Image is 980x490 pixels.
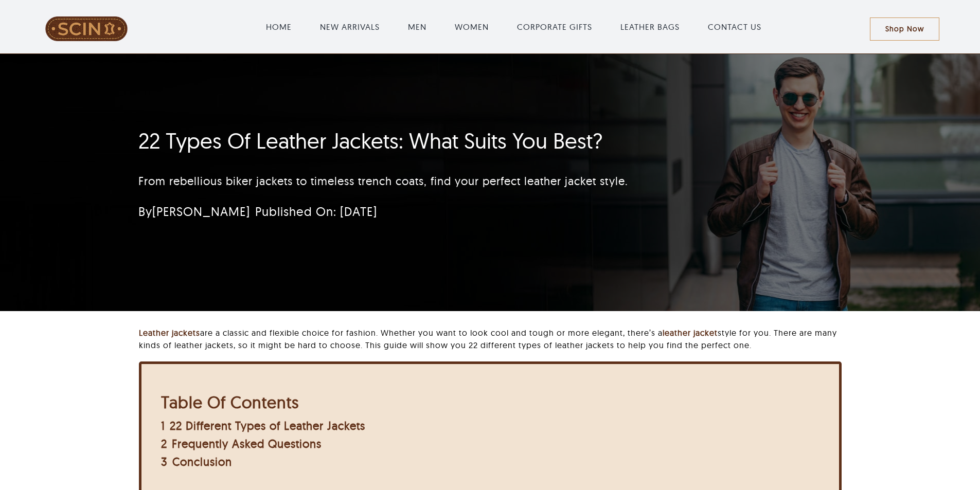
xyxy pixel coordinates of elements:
a: WOMEN [455,21,489,33]
a: Leather jackets [139,328,200,338]
span: By [138,204,250,219]
a: 1 22 Different Types of Leather Jackets [161,419,365,433]
span: Shop Now [885,25,924,33]
span: 2 [161,437,167,451]
p: From rebellious biker jackets to timeless trench coats, find your perfect leather jacket style. [138,173,719,190]
a: MEN [408,21,426,33]
a: leather jacket [663,328,718,338]
a: NEW ARRIVALS [320,21,380,33]
span: 3 [161,455,168,469]
span: Published On: [DATE] [255,204,377,219]
nav: Main Menu [158,10,870,43]
span: Conclusion [172,455,232,469]
p: are a classic and flexible choice for fashion. Whether you want to look cool and tough or more el... [139,326,842,351]
b: Table Of Contents [161,392,299,412]
span: 22 Different Types of Leather Jackets [170,419,365,433]
a: 3 Conclusion [161,455,232,469]
h1: 22 Types Of Leather Jackets: What Suits You Best? [138,128,719,154]
a: HOME [266,21,292,33]
a: Shop Now [870,17,939,41]
span: 1 [161,419,165,433]
a: CORPORATE GIFTS [517,21,592,33]
a: LEATHER BAGS [620,21,680,33]
a: 2 Frequently Asked Questions [161,437,322,451]
span: Frequently Asked Questions [172,437,322,451]
a: [PERSON_NAME] [152,204,250,219]
a: CONTACT US [708,21,761,33]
